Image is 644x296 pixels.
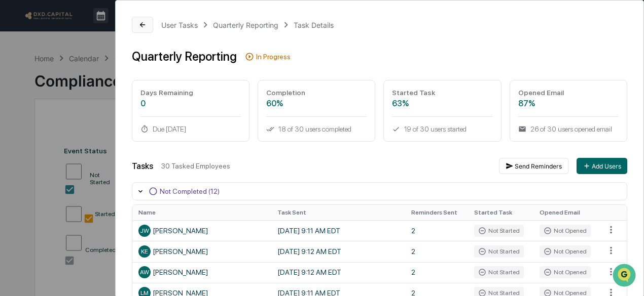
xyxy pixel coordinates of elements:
[540,245,591,258] div: Not Opened
[518,89,619,97] div: Opened Email
[405,241,468,262] td: 2
[140,89,241,97] div: Days Remaining
[499,158,568,174] button: Send Reminders
[474,266,524,278] div: Not Started
[6,123,69,141] a: 🖐️Preclearance
[612,263,639,290] iframe: Open customer support
[140,227,149,234] span: JW
[392,125,492,133] div: 19 of 30 users started
[518,99,619,108] div: 87%
[101,171,123,179] span: Pylon
[10,77,28,95] img: 1746055101610-c473b297-6a78-478c-a979-82029cc54cd1
[74,128,82,136] div: 🗄️
[71,171,123,179] a: Powered byPylon
[138,266,265,278] div: [PERSON_NAME]
[468,205,534,220] th: Started Task
[10,21,185,37] p: How can we help?
[271,262,405,283] td: [DATE] 9:12 AM EDT
[6,142,68,160] a: 🔎Data Lookup
[160,187,220,195] div: Not Completed (12)
[577,158,627,174] button: Add Users
[213,21,278,29] div: Quarterly Reporting
[161,21,198,29] div: User Tasks
[132,49,237,64] div: Quarterly Reporting
[141,248,148,255] span: KE
[533,205,599,220] th: Opened Email
[140,125,241,133] div: Due [DATE]
[405,220,468,241] td: 2
[266,89,367,97] div: Completion
[138,245,265,258] div: [PERSON_NAME]
[256,53,291,61] div: In Progress
[10,128,18,136] div: 🖐️
[132,205,271,220] th: Name
[84,127,126,137] span: Attestations
[172,80,185,92] button: Start new chat
[405,262,468,283] td: 2
[138,225,265,237] div: [PERSON_NAME]
[140,99,241,108] div: 0
[34,87,128,95] div: We're available if you need us!
[34,77,166,87] div: Start new chat
[266,99,367,108] div: 60%
[132,161,153,171] div: Tasks
[540,225,591,237] div: Not Opened
[20,146,64,156] span: Data Lookup
[405,205,468,220] th: Reminders Sent
[10,147,18,155] div: 🔎
[266,125,367,133] div: 18 of 30 users completed
[392,99,492,108] div: 63%
[161,162,491,170] div: 30 Tasked Employees
[20,127,65,137] span: Preclearance
[271,220,405,241] td: [DATE] 9:11 AM EDT
[518,125,619,133] div: 26 of 30 users opened email
[69,123,130,141] a: 🗄️Attestations
[540,266,591,278] div: Not Opened
[474,245,524,258] div: Not Started
[271,205,405,220] th: Task Sent
[271,241,405,262] td: [DATE] 9:12 AM EDT
[474,225,524,237] div: Not Started
[140,269,149,276] span: AW
[294,21,334,29] div: Task Details
[392,89,492,97] div: Started Task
